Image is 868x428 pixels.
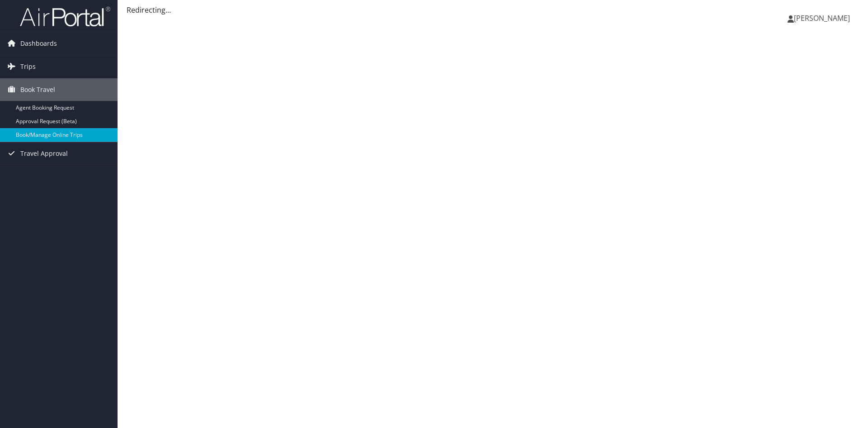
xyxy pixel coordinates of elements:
[20,6,110,27] img: airportal-logo.png
[20,142,68,165] span: Travel Approval
[20,78,55,101] span: Book Travel
[127,5,859,15] div: Redirecting...
[794,13,850,23] span: [PERSON_NAME]
[788,5,859,32] a: [PERSON_NAME]
[20,55,36,78] span: Trips
[20,32,57,55] span: Dashboards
